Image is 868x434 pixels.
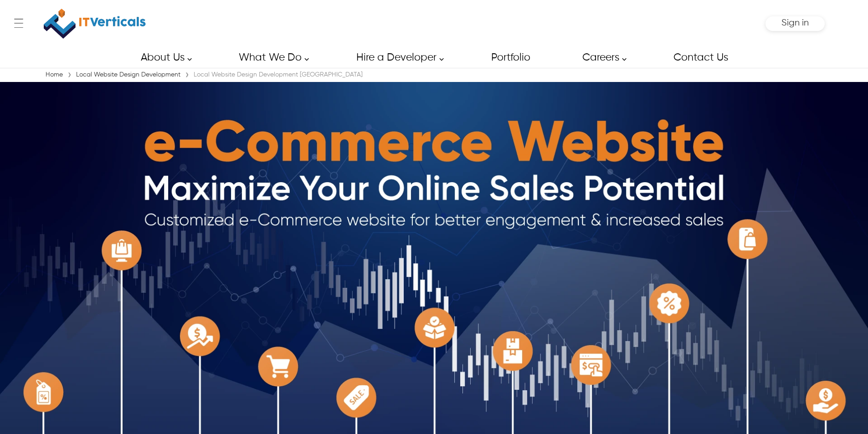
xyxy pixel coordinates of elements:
a: Portfolio [481,47,540,68]
a: IT Verticals Inc [43,5,146,43]
div: Local Website Design Development [GEOGRAPHIC_DATA] [191,70,365,79]
a: Local Website Design Development [74,71,183,78]
a: What We Do [228,47,314,68]
a: Hire a Developer [346,47,449,68]
span: Sign in [781,18,809,28]
span: › [185,69,189,82]
a: Sign in [781,21,809,27]
img: IT Verticals Inc [44,5,146,43]
a: Careers [572,47,632,68]
span: › [67,69,72,82]
a: Home [43,71,65,78]
a: Contact Us [663,47,738,68]
a: About Us [130,47,197,68]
